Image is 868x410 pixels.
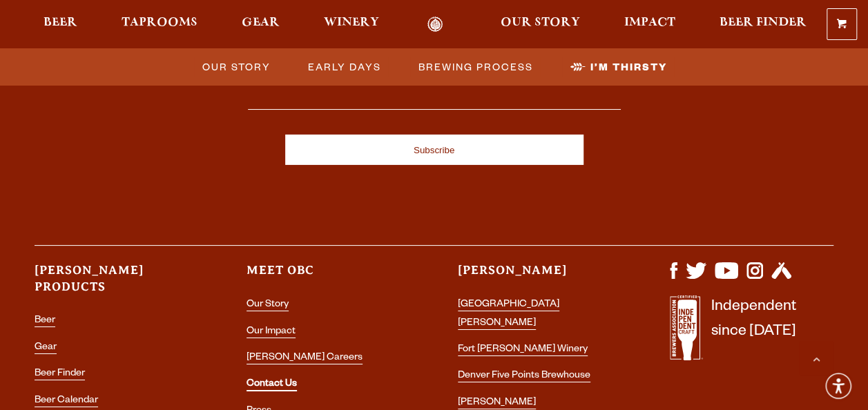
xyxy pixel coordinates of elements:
[35,396,98,407] a: Beer Calendar
[44,17,77,28] span: Beer
[247,353,363,364] a: [PERSON_NAME] Careers
[711,17,816,32] a: Beer Finder
[247,326,296,338] a: Our Impact
[823,371,853,401] div: Accessibility Menu
[300,57,388,77] a: Early Days
[615,17,684,32] a: Impact
[771,272,791,283] a: Visit us on Untappd
[410,57,540,77] a: Brewing Process
[285,135,584,165] input: Subscribe
[711,295,796,368] p: Independent since [DATE]
[247,262,410,291] h3: Meet OBC
[242,17,280,28] span: Gear
[720,17,807,28] span: Beer Finder
[35,369,85,380] a: Beer Finder
[418,57,533,77] span: Brewing Process
[247,300,289,311] a: Our Story
[247,379,297,391] a: Contact Us
[122,17,197,28] span: Taprooms
[458,344,588,356] a: Fort [PERSON_NAME] Winery
[458,300,559,329] a: [GEOGRAPHIC_DATA][PERSON_NAME]
[315,17,388,32] a: Winery
[492,17,589,32] a: Our Story
[799,341,833,375] a: Scroll to top
[562,57,674,77] a: I’m Thirsty
[113,17,206,32] a: Taprooms
[501,17,580,28] span: Our Story
[686,272,706,283] a: Visit us on X (formerly Twitter)
[624,17,675,28] span: Impact
[715,272,738,283] a: Visit us on YouTube
[35,315,55,327] a: Beer
[458,262,621,291] h3: [PERSON_NAME]
[233,17,289,32] a: Gear
[308,57,381,77] span: Early Days
[324,17,379,28] span: Winery
[590,57,667,77] span: I’m Thirsty
[35,262,198,306] h3: [PERSON_NAME] Products
[194,57,278,77] a: Our Story
[202,57,271,77] span: Our Story
[746,272,763,283] a: Visit us on Instagram
[35,17,86,32] a: Beer
[458,371,590,382] a: Denver Five Points Brewhouse
[670,272,677,283] a: Visit us on Facebook
[35,342,57,354] a: Gear
[409,17,461,32] a: Odell Home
